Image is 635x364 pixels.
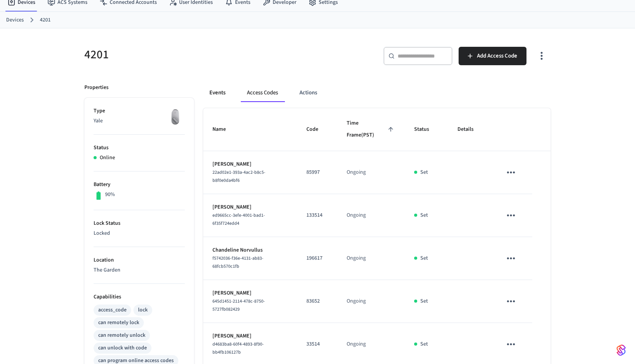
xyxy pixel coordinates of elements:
p: Status [94,144,185,152]
p: Lock Status [94,219,185,227]
span: 645d1451-2114-478c-8750-5727fb082429 [212,298,265,313]
span: Code [306,124,328,135]
span: f5742036-f36e-4131-ab83-68fcb570c1fb [212,255,263,270]
span: Status [414,124,439,135]
p: [PERSON_NAME] [212,160,288,168]
p: 33514 [306,340,328,348]
p: The Garden [94,266,185,274]
td: Ongoing [337,280,405,323]
p: [PERSON_NAME] [212,332,288,340]
p: 83652 [306,297,328,305]
td: Ongoing [337,237,405,280]
h5: 4201 [84,47,313,63]
p: Chandeline Norvullus [212,246,288,254]
button: Access Codes [241,84,284,102]
div: access_code [98,306,127,314]
p: Type [94,107,185,115]
p: Capabilities [94,293,185,301]
div: lock [138,306,148,314]
p: [PERSON_NAME] [212,203,288,211]
img: August Wifi Smart Lock 3rd Gen, Silver, Front [166,107,185,126]
p: Location [94,256,185,264]
p: Set [420,297,428,305]
td: Ongoing [337,194,405,237]
div: ant example [203,84,551,102]
span: Add Access Code [477,51,517,61]
img: SeamLogoGradient.69752ec5.svg [617,344,626,356]
span: Time Frame(PST) [347,117,396,142]
p: [PERSON_NAME] [212,289,288,297]
p: 196617 [306,254,328,262]
a: Devices [6,16,24,24]
p: Set [420,254,428,262]
span: Details [457,124,484,135]
p: 85997 [306,168,328,176]
p: Set [420,168,428,176]
p: 90% [105,191,115,199]
p: Yale [94,117,185,125]
a: 4201 [40,16,51,24]
p: Properties [84,84,109,92]
span: d4683ba8-60f4-4893-8f90-bb4fb106127b [212,341,264,356]
span: ed9665cc-3efe-4001-bad1-6f35f724edd4 [212,212,265,227]
p: Online [100,154,115,162]
div: can unlock with code [98,344,147,352]
div: can remotely unlock [98,331,145,339]
span: Name [212,124,236,135]
p: 133514 [306,211,328,219]
td: Ongoing [337,151,405,194]
button: Events [203,84,232,102]
p: Battery [94,181,185,189]
div: can remotely lock [98,319,139,327]
p: Set [420,340,428,348]
span: 22ad02e1-393a-4ac2-b8c5-b8f0e0da4bf6 [212,169,265,184]
button: Actions [293,84,323,102]
p: Set [420,211,428,219]
p: Locked [94,229,185,237]
button: Add Access Code [459,47,526,65]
